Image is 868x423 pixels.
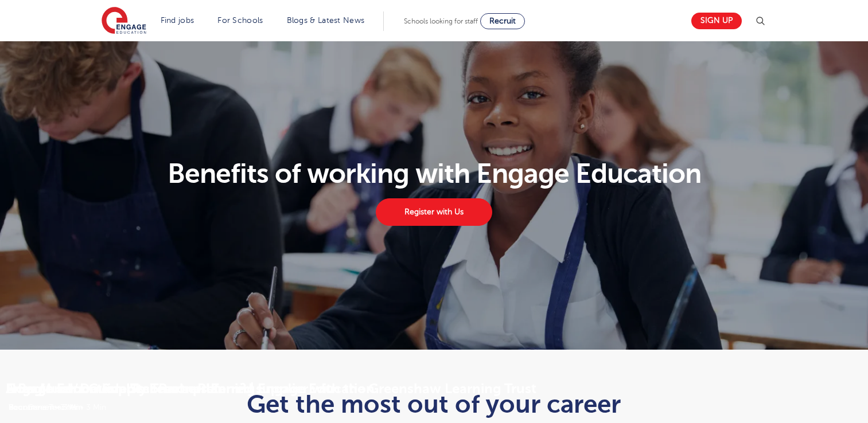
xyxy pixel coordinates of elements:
[404,17,478,25] span: Schools looking for staff
[480,13,525,29] a: Recruit
[287,16,365,25] a: Blogs & Latest News
[217,16,263,25] a: For Schools
[102,7,146,36] img: Engage Education
[376,198,492,226] a: Register with Us
[691,13,742,29] a: Sign up
[489,17,516,25] span: Recruit
[161,16,194,25] a: Find jobs
[95,160,773,187] h1: Benefits of working with Engage Education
